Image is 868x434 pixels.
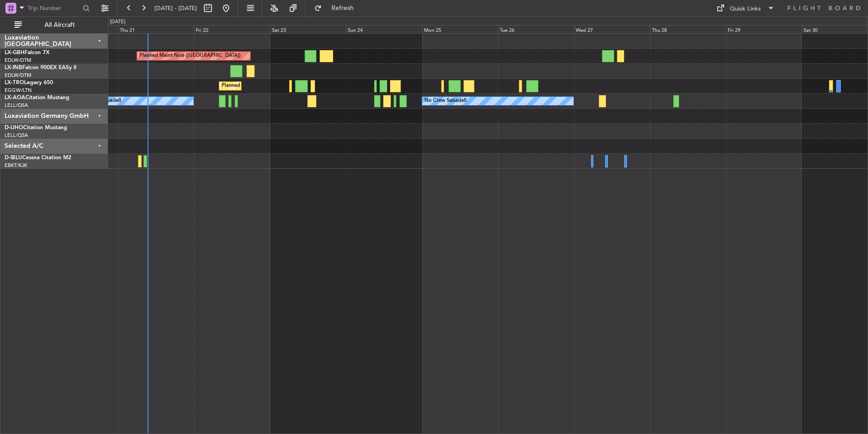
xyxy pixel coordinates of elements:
div: Planned Maint [GEOGRAPHIC_DATA] ([GEOGRAPHIC_DATA]) [222,79,365,93]
a: D-IJHOCitation Mustang [5,125,67,131]
a: EDLW/DTM [5,72,31,79]
span: LX-INB [5,65,22,71]
div: Fri 22 [194,25,270,33]
a: D-IBLUCessna Citation M2 [5,155,71,161]
div: [DATE] [110,18,125,26]
button: Quick Links [712,1,779,15]
div: Thu 21 [118,25,194,33]
div: Planned Maint Nice ([GEOGRAPHIC_DATA]) [139,49,241,63]
div: Quick Links [730,5,761,14]
a: LX-GBHFalcon 7X [5,50,49,56]
div: No Crew Sabadell [424,94,467,108]
button: Refresh [310,1,365,15]
span: [DATE] - [DATE] [154,4,197,12]
a: EBKT/KJK [5,162,27,169]
a: LELL/QSA [5,102,28,109]
div: Mon 25 [422,25,498,33]
div: Thu 28 [650,25,726,33]
a: LELL/QSA [5,132,28,139]
a: LX-INBFalcon 900EX EASy II [5,65,76,71]
div: Tue 26 [498,25,574,33]
a: LX-AOACitation Mustang [5,95,69,101]
span: Refresh [324,5,362,11]
div: Sat 23 [270,25,346,33]
span: D-IBLU [5,155,22,161]
span: All Aircraft [24,22,96,28]
button: All Aircraft [10,18,99,32]
div: Wed 27 [574,25,650,33]
a: LX-TROLegacy 650 [5,80,53,86]
div: Sun 24 [346,25,422,33]
a: EGGW/LTN [5,87,32,94]
a: EDLW/DTM [5,57,31,64]
input: Trip Number [28,1,80,15]
span: LX-GBH [5,50,25,56]
span: LX-AOA [5,95,25,101]
div: Fri 29 [726,25,802,33]
span: LX-TRO [5,80,24,86]
span: D-IJHO [5,125,23,131]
